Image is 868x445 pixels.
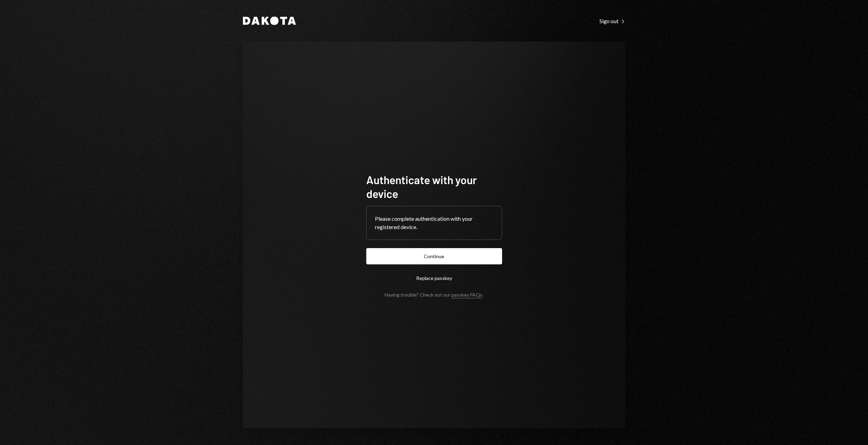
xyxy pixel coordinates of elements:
div: Sign out [599,18,625,25]
button: Replace passkey [366,270,502,286]
a: Sign out [599,17,625,25]
button: Continue [366,248,502,264]
h1: Authenticate with your device [366,173,502,200]
div: Please complete authentication with your registered device. [375,215,493,231]
div: Having trouble? Check out our . [385,292,483,298]
a: passkey FAQs [451,292,482,298]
